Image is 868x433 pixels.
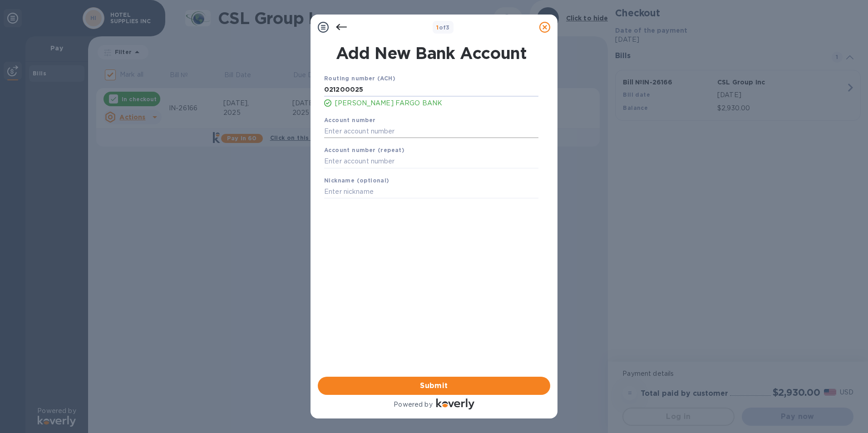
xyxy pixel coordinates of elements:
input: Enter nickname [324,185,538,199]
h1: Add New Bank Account [319,44,544,63]
input: Enter account number [324,155,538,168]
b: Routing number (ACH) [324,75,395,82]
p: [PERSON_NAME] FARGO BANK [335,98,538,108]
span: Submit [325,380,543,391]
b: Account number (repeat) [324,147,404,153]
input: Enter account number [324,124,538,138]
b: Nickname (optional) [324,177,390,184]
input: Enter routing number [324,83,538,97]
img: Logo [436,399,474,409]
span: 1 [436,24,439,31]
button: Submit [318,377,550,395]
p: Powered by [394,400,432,409]
b: of 3 [436,24,450,31]
b: Account number [324,117,376,123]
